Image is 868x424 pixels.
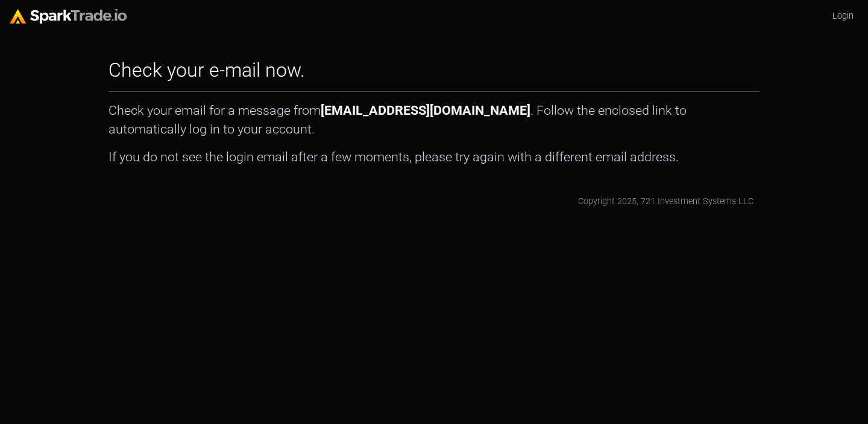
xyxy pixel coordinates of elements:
div: Copyright 2025, 721 Investment Systems LLC [578,195,753,208]
text: [EMAIL_ADDRESS][DOMAIN_NAME] [321,103,530,118]
img: sparktrade.png [10,9,127,24]
h2: Check your e-mail now. [108,59,305,82]
p: If you do not see the login email after a few moments, please try again with a different email ad... [108,148,759,166]
p: Check your email for a message from . Follow the enclosed link to automatically log in to your ac... [108,101,759,138]
a: Login [828,5,858,28]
